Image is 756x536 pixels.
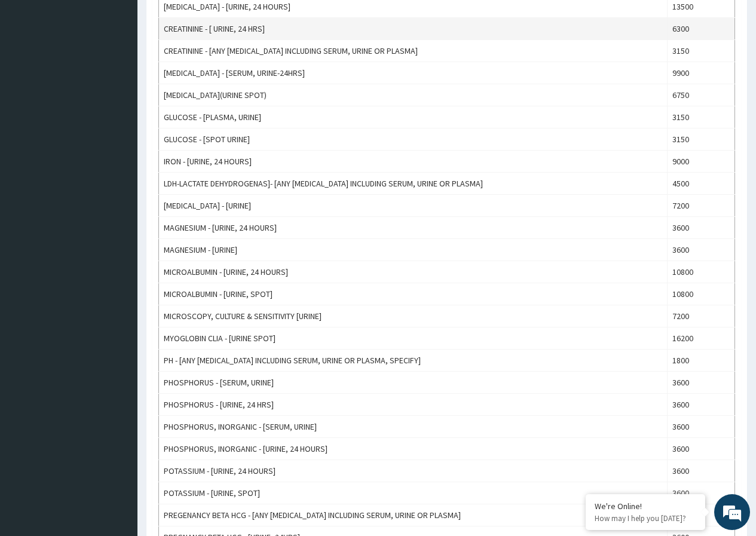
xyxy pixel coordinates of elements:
[159,394,668,416] td: PHOSPHORUS - [URINE, 24 HRS]
[159,173,668,195] td: LDH-LACTATE DEHYDROGENAS]- [ANY [MEDICAL_DATA] INCLUDING SERUM, URINE OR PLASMA]
[668,18,735,40] td: 6300
[159,84,668,106] td: [MEDICAL_DATA](URINE SPOT)
[668,482,735,504] td: 3600
[668,62,735,84] td: 9900
[159,283,668,305] td: MICROALBUMIN - [URINE, SPOT]
[668,151,735,173] td: 9000
[159,239,668,261] td: MAGNESIUM - [URINE]
[159,217,668,239] td: MAGNESIUM - [URINE, 24 HOURS]
[6,326,228,368] textarea: Type your message and hit 'Enter'
[668,372,735,394] td: 3600
[668,327,735,350] td: 16200
[159,482,668,504] td: POTASSIUM - [URINE, SPOT]
[22,60,48,90] img: d_794563401_company_1708531726252_794563401
[159,128,668,151] td: GLUCOSE - [SPOT URINE]
[668,239,735,261] td: 3600
[668,394,735,416] td: 3600
[668,195,735,217] td: 7200
[159,151,668,173] td: IRON - [URINE, 24 HOURS]
[159,40,668,62] td: CREATININE - [ANY [MEDICAL_DATA] INCLUDING SERUM, URINE OR PLASMA]
[595,513,696,523] p: How may I help you today?
[668,173,735,195] td: 4500
[668,261,735,283] td: 10800
[668,283,735,305] td: 10800
[159,350,668,372] td: PH - [ANY [MEDICAL_DATA] INCLUDING SERUM, URINE OR PLASMA, SPECIFY]
[62,67,201,82] div: Chat with us now
[668,460,735,482] td: 3600
[668,416,735,438] td: 3600
[668,84,735,106] td: 6750
[159,327,668,350] td: MYOGLOBIN CLIA - [URINE SPOT]
[668,40,735,62] td: 3150
[159,261,668,283] td: MICROALBUMIN - [URINE, 24 HOURS]
[159,416,668,438] td: PHOSPHORUS, INORGANIC - [SERUM, URINE]
[668,305,735,327] td: 7200
[196,6,225,35] div: Minimize live chat window
[159,62,668,84] td: [MEDICAL_DATA] - [SERUM, URINE-24HRS]
[668,350,735,372] td: 1800
[668,106,735,128] td: 3150
[159,372,668,394] td: PHOSPHORUS - [SERUM, URINE]
[159,438,668,460] td: PHOSPHORUS, INORGANIC - [URINE, 24 HOURS]
[159,195,668,217] td: [MEDICAL_DATA] - [URINE]
[595,501,696,512] div: We're Online!
[668,217,735,239] td: 3600
[159,18,668,40] td: CREATININE - [ URINE, 24 HRS]
[159,504,668,526] td: PREGENANCY BETA HCG - [ANY [MEDICAL_DATA] INCLUDING SERUM, URINE OR PLASMA]
[668,128,735,151] td: 3150
[668,438,735,460] td: 3600
[69,151,165,271] span: We're online!
[159,305,668,327] td: MICROSCOPY, CULTURE & SENSITIVITY [URINE]
[159,106,668,128] td: GLUCOSE - [PLASMA, URINE]
[159,460,668,482] td: POTASSIUM - [URINE, 24 HOURS]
